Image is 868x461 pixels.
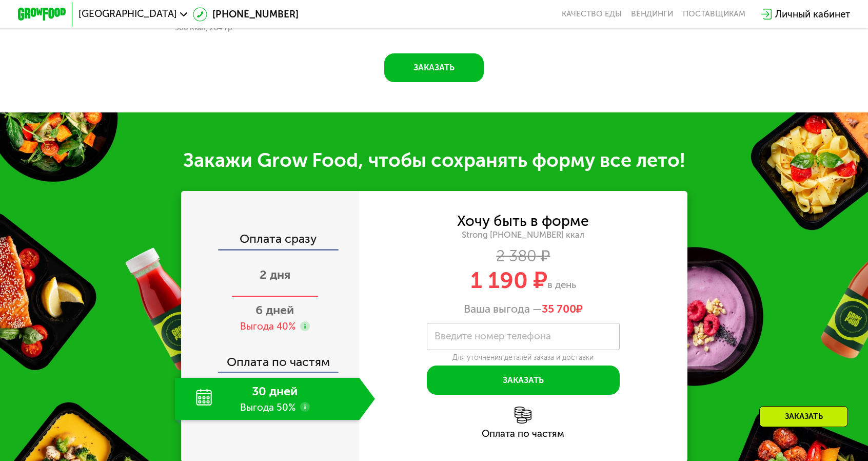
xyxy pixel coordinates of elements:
[562,9,622,19] a: Качество еды
[542,302,583,316] span: ₽
[515,407,531,424] img: l6xcnZfty9opOoJh.png
[427,366,620,394] button: Заказать
[435,333,551,340] label: Введите номер телефона
[182,344,359,372] div: Оплата по частям
[384,53,484,82] button: Заказать
[759,406,848,427] div: Заказать
[78,9,177,19] span: [GEOGRAPHIC_DATA]
[359,249,687,263] div: 2 380 ₽
[359,429,687,439] div: Оплата по частям
[240,320,295,333] div: Выгода 40%
[631,9,673,19] a: Вендинги
[260,267,290,282] span: 2 дня
[457,215,589,228] div: Хочу быть в форме
[359,229,687,240] div: Strong [PHONE_NUMBER] ккал
[182,233,359,249] div: Оплата сразу
[683,9,745,19] div: поставщикам
[359,302,687,316] div: Ваша выгода —
[255,303,294,317] span: 6 дней
[427,353,620,362] div: Для уточнения деталей заказа и доставки
[542,302,576,315] span: 35 700
[193,7,299,22] a: [PHONE_NUMBER]
[775,7,850,22] div: Личный кабинет
[470,266,547,294] span: 1 190 ₽
[547,279,576,291] span: в день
